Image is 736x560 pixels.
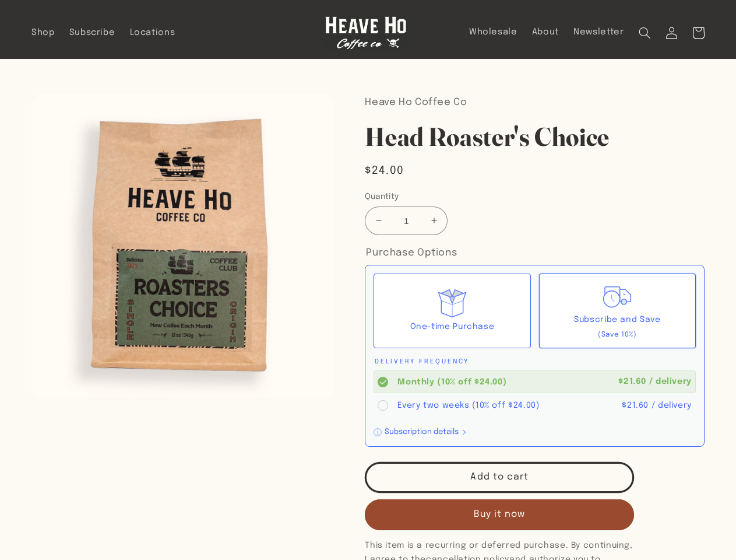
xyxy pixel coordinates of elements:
span: $21.60 [622,401,649,409]
button: Add to cart [365,462,634,493]
p: Heave Ho Coffee Co [365,94,705,111]
span: (Save 10%) [598,331,636,338]
button: Buy it now [365,499,634,530]
span: $21.60 [618,377,646,386]
span: Shop [31,27,55,38]
legend: Purchase Options [365,244,458,262]
span: Subscribe and Save [574,316,660,324]
img: Heave Ho Coffee Co [325,16,407,50]
legend: Delivery Frequency [374,356,470,367]
div: Monthly (10% off $24.00) [397,376,614,388]
span: Wholesale [469,27,517,38]
span: / delivery [649,377,692,386]
span: / delivery [652,401,692,409]
h1: Head Roaster's Choice [365,120,705,153]
span: Subscribe [69,27,115,38]
div: Every two weeks (10% off $24.00) [397,400,617,411]
summary: Search [631,19,658,46]
a: Subscribe [62,20,122,45]
label: Quantity [365,191,591,202]
span: Locations [130,27,175,38]
span: Newsletter [573,27,624,38]
a: Newsletter [566,19,632,45]
a: Shop [24,20,62,45]
div: One-time Purchase [410,320,495,334]
span: $24.00 [365,163,404,179]
a: About [524,19,566,45]
media-gallery: Gallery Viewer [31,94,334,397]
div: Subscription details [385,428,459,436]
button: Subscription details [374,426,467,438]
a: Locations [122,20,182,45]
span: About [532,27,559,38]
a: Wholesale [462,19,524,45]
